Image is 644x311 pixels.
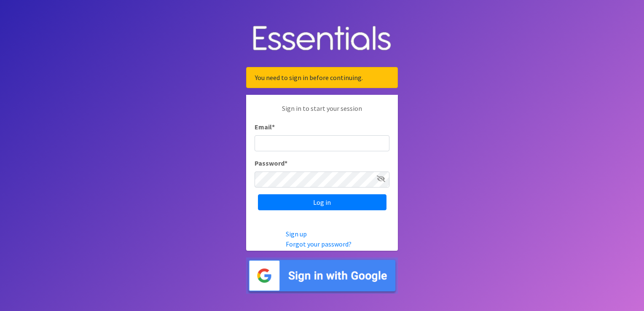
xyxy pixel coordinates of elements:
input: Log in [258,194,386,210]
a: Sign up [286,230,307,238]
label: Password [255,158,287,168]
img: Human Essentials [246,17,398,61]
a: Forgot your password? [286,240,352,248]
abbr: required [272,123,275,131]
div: You need to sign in before continuing. [246,67,398,88]
p: Sign in to start your session [255,103,389,122]
label: Email [255,122,275,132]
abbr: required [284,159,287,167]
img: Sign in with Google [246,257,398,294]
